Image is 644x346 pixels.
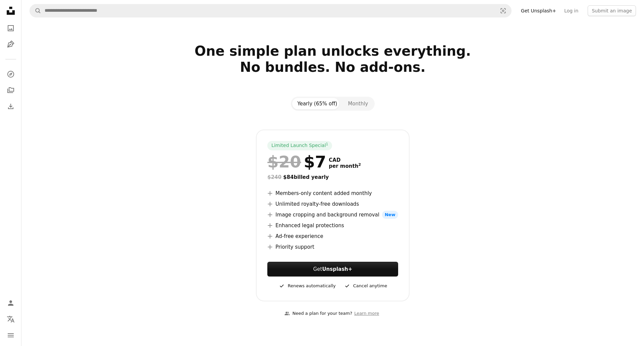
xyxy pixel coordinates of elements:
[322,266,352,272] strong: Unsplash+
[4,312,17,326] button: Language
[4,100,17,113] a: Download History
[267,174,281,180] span: $240
[267,200,398,208] li: Unlimited royalty-free downloads
[267,262,398,277] button: GetUnsplash+
[325,142,330,149] a: 1
[588,5,636,16] button: Submit an image
[292,98,343,109] button: Yearly (65% off)
[329,157,361,163] span: CAD
[382,211,398,219] span: New
[329,163,361,169] span: per month
[267,243,398,251] li: Priority support
[284,310,352,317] div: Need a plan for your team?
[267,153,301,170] span: $20
[267,189,398,197] li: Members-only content added monthly
[4,67,17,81] a: Explore
[117,43,549,91] h2: One simple plan unlocks everything. No bundles. No add-ons.
[4,4,17,19] a: Home — Unsplash
[357,163,362,169] a: 2
[4,38,17,51] a: Illustrations
[560,5,582,16] a: Log in
[358,162,361,167] sup: 2
[267,232,398,240] li: Ad-free experience
[326,142,328,146] sup: 1
[4,296,17,310] a: Log in / Sign up
[30,4,512,17] form: Find visuals sitewide
[352,308,381,319] a: Learn more
[267,173,398,181] div: $84 billed yearly
[4,329,17,342] button: Menu
[4,21,17,35] a: Photos
[342,98,373,109] button: Monthly
[344,282,387,290] div: Cancel anytime
[267,221,398,230] li: Enhanced legal protections
[267,153,326,170] div: $7
[495,4,511,17] button: Visual search
[4,84,17,97] a: Collections
[30,4,41,17] button: Search Unsplash
[267,211,398,219] li: Image cropping and background removal
[517,5,560,16] a: Get Unsplash+
[278,282,336,290] div: Renews automatically
[267,141,332,150] div: Limited Launch Special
